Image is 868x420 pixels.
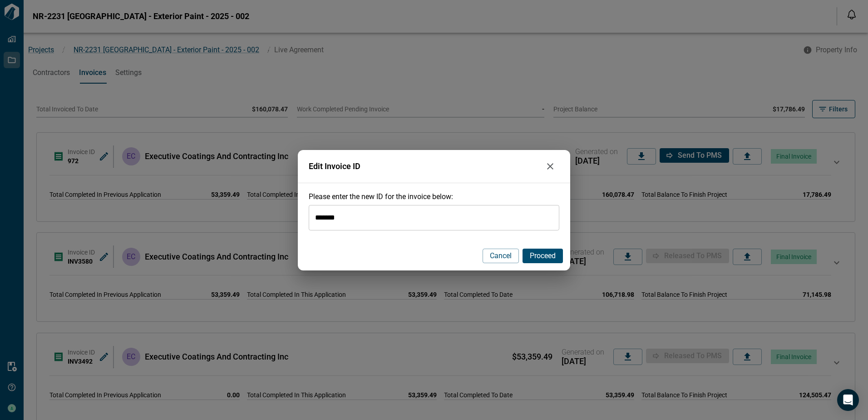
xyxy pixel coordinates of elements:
[309,192,453,201] span: Please enter the new ID for the invoice below:
[837,389,859,411] div: Open Intercom Messenger
[530,251,556,260] span: Proceed
[523,249,563,263] button: Proceed
[309,162,541,171] span: Edit Invoice ID
[483,249,519,263] button: Cancel
[490,251,512,260] span: Cancel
